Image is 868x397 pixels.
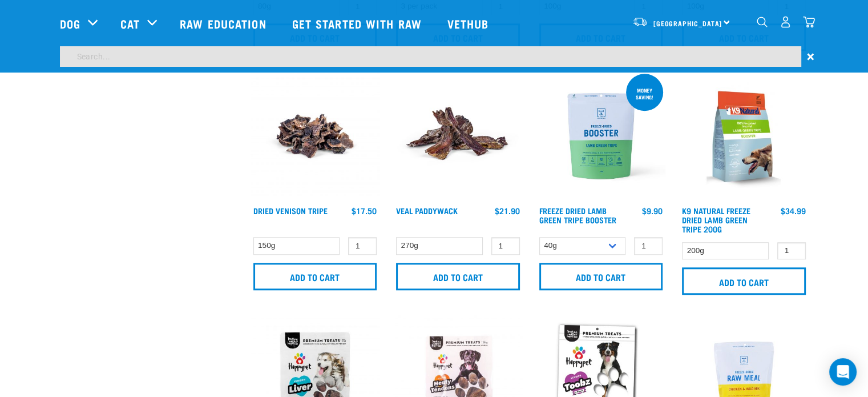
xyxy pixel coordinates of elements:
input: Search... [60,46,801,67]
img: user.png [780,16,792,28]
input: Add to cart [539,263,663,290]
a: Freeze Dried Lamb Green Tripe Booster [539,208,616,222]
input: Add to cart [253,263,377,290]
div: $21.90 [495,206,520,215]
a: Get started with Raw [281,1,436,46]
div: $34.99 [781,206,806,215]
a: Cat [120,15,140,32]
img: home-icon-1@2x.png [757,17,768,27]
input: Add to cart [682,267,806,295]
a: Dog [60,15,80,32]
img: Freeze Dried Lamb Green Tripe [536,71,666,201]
input: Add to cart [396,263,520,290]
img: K9 Square [679,71,809,201]
div: $9.90 [642,206,663,215]
input: 1 [777,242,806,260]
img: van-moving.png [632,17,648,27]
div: Open Intercom Messenger [829,358,857,386]
a: K9 Natural Freeze Dried Lamb Green Tripe 200g [682,208,750,231]
span: [GEOGRAPHIC_DATA] [653,21,722,25]
a: Dried Venison Tripe [253,208,328,212]
input: 1 [491,237,520,255]
input: 1 [634,237,663,255]
a: Veal Paddywack [396,208,458,212]
a: Raw Education [168,1,280,46]
span: × [807,46,814,67]
img: Stack of Veal Paddywhack For Pets [393,71,523,201]
a: Vethub [436,1,503,46]
img: Dried Vension Tripe 1691 [251,71,380,201]
img: home-icon@2x.png [803,16,815,28]
div: Money saving! [626,82,663,106]
div: $17.50 [352,206,377,215]
input: 1 [348,237,377,255]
